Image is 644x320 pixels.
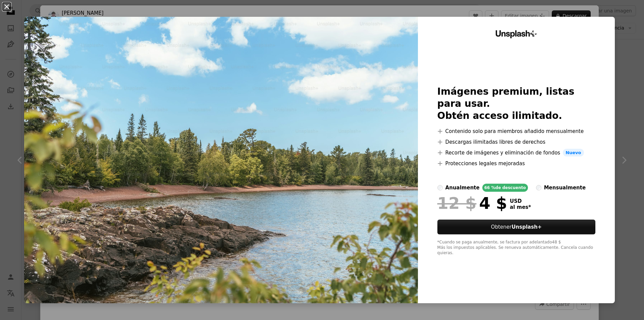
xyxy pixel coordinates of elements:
[437,159,596,168] li: Protecciones legales mejoradas
[437,194,477,212] span: 12 $
[437,149,596,157] li: Recorte de imágenes y eliminación de fondos
[510,204,531,210] span: al mes *
[437,220,596,234] button: ObtenerUnsplash+
[437,240,596,256] div: *Cuando se paga anualmente, se factura por adelantado 48 $ Más los impuestos aplicables. Se renue...
[437,86,596,122] h2: Imágenes premium, listas para usar. Obtén acceso ilimitado.
[544,184,586,192] div: mensualmente
[437,138,596,146] li: Descargas ilimitadas libres de derechos
[510,198,531,204] span: USD
[437,185,443,190] input: anualmente66 %de descuento
[536,185,541,190] input: mensualmente
[437,194,507,212] div: 4 $
[512,224,542,230] strong: Unsplash+
[437,127,596,135] li: Contenido solo para miembros añadido mensualmente
[563,149,584,157] span: Nuevo
[445,184,480,192] div: anualmente
[482,184,528,192] div: 66 % de descuento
